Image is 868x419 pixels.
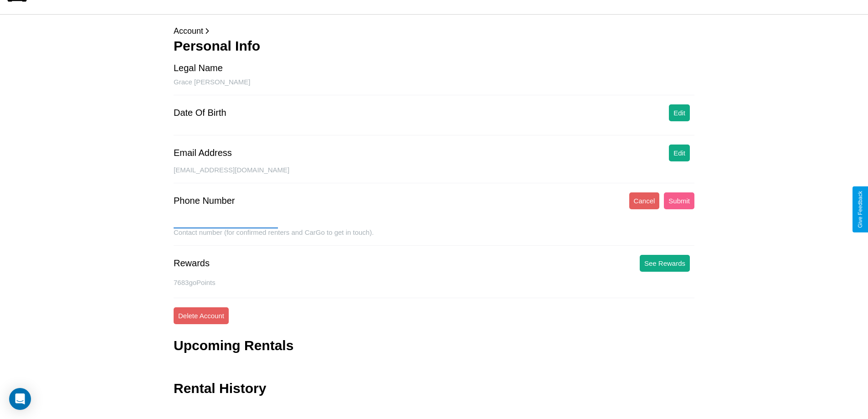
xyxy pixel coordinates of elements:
div: Date Of Birth [174,108,226,118]
div: Grace [PERSON_NAME] [174,78,694,95]
h3: Rental History [174,381,266,396]
button: Edit [669,145,690,161]
div: [EMAIL_ADDRESS][DOMAIN_NAME] [174,166,694,183]
button: Cancel [629,192,660,209]
div: Email Address [174,148,232,158]
div: Open Intercom Messenger [9,388,31,410]
div: Contact number (for confirmed renters and CarGo to get in touch). [174,228,694,246]
button: Delete Account [174,307,229,324]
h3: Upcoming Rentals [174,338,293,353]
div: Rewards [174,258,210,269]
div: Phone Number [174,196,235,206]
button: Edit [669,104,690,121]
div: Legal Name [174,63,223,73]
button: Submit [664,192,694,209]
div: Give Feedback [857,191,863,228]
h3: Personal Info [174,38,694,54]
button: See Rewards [640,255,690,272]
p: Account [174,24,694,38]
p: 7683 goPoints [174,276,694,289]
